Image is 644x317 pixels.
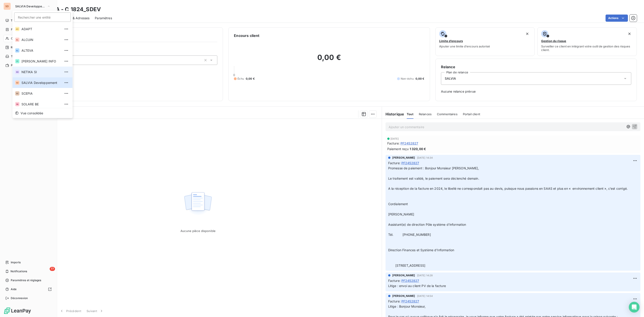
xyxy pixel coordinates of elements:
button: Limite d’encoursAjouter une limite d’encours autorisé [435,27,535,56]
h6: Relance [441,64,631,70]
span: PF2452827 [401,278,419,283]
span: 0,00 € [415,77,424,81]
span: Non-échu [401,77,414,81]
span: Factures [11,28,22,32]
span: Déconnexion [11,296,28,300]
span: ALCUIN [21,38,61,42]
div: NS [15,70,20,74]
span: Aide [11,287,17,291]
span: Échu [237,77,244,81]
span: Promesse de paiement : Bonjour Monsieur [PERSON_NAME], Le traitement est validé, le paiement sera... [388,166,628,267]
div: AD [15,27,20,31]
span: Propriétés Client [36,46,217,52]
span: 77 [50,267,55,271]
span: Imports [11,260,21,264]
span: 1 320,00 € [410,147,426,151]
span: Vue consolidée [21,111,43,115]
span: 0,00 € [246,77,255,81]
span: Clients [11,36,20,40]
button: Actions [606,15,628,22]
span: Notifications [11,269,27,273]
span: Aucune relance prévue [441,89,631,94]
span: [DATE] 14:54 [417,295,433,297]
span: NETIKA SI [21,70,61,74]
span: SALVIA Developpement [21,81,61,85]
div: AL [15,38,20,42]
span: [DATE] [390,137,399,140]
a: Aide [4,286,53,293]
img: Empty state [184,190,212,217]
div: AL [15,48,20,53]
span: [PERSON_NAME] [392,273,415,277]
span: ADAPT [21,27,61,31]
div: SD [15,81,20,85]
span: Tout [407,112,413,116]
span: Facture : [388,278,400,283]
div: SB [15,102,20,106]
h3: INOLYA - C_1824_SDEV [39,5,101,13]
button: Précédent [57,306,84,316]
span: [DATE] 14:28 [417,274,433,277]
div: SD [4,3,11,10]
div: Open Intercom Messenger [629,302,640,313]
button: Gestion du risqueSurveiller ce client en intégrant votre outil de gestion des risques client. [537,27,637,56]
span: Paiements [11,63,25,67]
span: PF2452827 [401,299,419,304]
span: SALVIA [445,76,456,81]
span: [DATE] 14:34 [417,156,433,159]
span: Contacts & Adresses [58,16,89,20]
span: ALTEVA [21,48,61,53]
h6: Historique [382,111,404,117]
span: Relances [11,45,23,49]
span: Facture : [388,161,400,165]
span: Tâches [11,54,20,58]
span: 0 [233,73,235,77]
span: [PERSON_NAME] [392,156,415,160]
span: Limite d’encours [439,39,463,43]
span: Portail client [463,112,480,116]
span: [PERSON_NAME] INFO [21,59,61,64]
span: SCEPIA [21,91,61,96]
span: Tableau de bord [11,19,32,23]
span: Relances [419,112,432,116]
div: SC [15,91,20,96]
span: Commentaires [437,112,458,116]
input: placeholder [14,13,71,22]
span: Gestion du risque [541,39,566,43]
span: Facture : [387,141,400,146]
span: Paiement reçu [387,147,409,151]
span: [PERSON_NAME] [392,294,415,298]
span: Facture : [388,299,400,304]
span: SOLARE BE [21,102,61,106]
span: Litige : envoi au client PV de la facture [388,284,446,288]
h2: 0,00 € [234,53,424,66]
span: Ajouter une limite d’encours autorisé [439,45,490,48]
span: PF2452827 [401,161,419,165]
span: Paramètres [95,16,112,20]
img: Logo LeanPay [4,307,31,314]
span: Surveiller ce client en intégrant votre outil de gestion des risques client. [541,45,633,52]
h6: Informations client [27,33,217,38]
h6: Encours client [234,33,259,38]
div: FI [15,59,20,64]
span: SALVIA Developpement [15,4,45,8]
span: Aucune pièce disponible [180,229,216,233]
span: Paramètres et réglages [11,278,41,282]
span: PF2452827 [400,141,418,146]
button: Suivant [84,306,106,316]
